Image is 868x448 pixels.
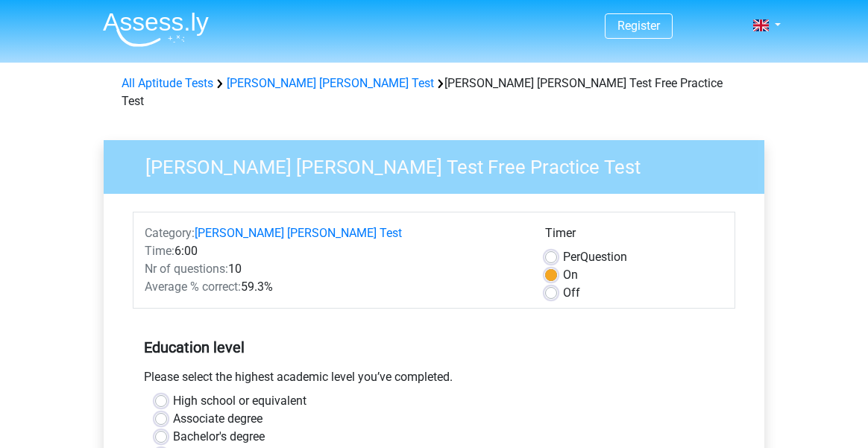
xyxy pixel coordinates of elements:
div: 6:00 [133,242,534,260]
label: High school or equivalent [173,392,306,410]
div: Please select the highest academic level you’ve completed. [133,368,735,392]
a: [PERSON_NAME] [PERSON_NAME] Test [195,226,402,240]
span: Per [563,250,580,264]
span: Time: [145,244,174,258]
a: [PERSON_NAME] [PERSON_NAME] Test [227,76,434,90]
h5: Education level [144,332,724,362]
span: Average % correct: [145,280,241,294]
label: Bachelor's degree [173,428,265,446]
label: Off [563,284,580,302]
div: 59.3% [133,278,534,296]
label: Associate degree [173,410,262,428]
div: Timer [545,224,723,248]
span: Nr of questions: [145,262,228,276]
a: Register [617,19,660,33]
span: Category: [145,226,195,240]
div: [PERSON_NAME] [PERSON_NAME] Test Free Practice Test [116,75,752,110]
a: All Aptitude Tests [122,76,213,90]
label: Question [563,248,627,266]
label: On [563,266,578,284]
h3: [PERSON_NAME] [PERSON_NAME] Test Free Practice Test [128,150,753,179]
div: 10 [133,260,534,278]
img: Assessly [103,12,209,47]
